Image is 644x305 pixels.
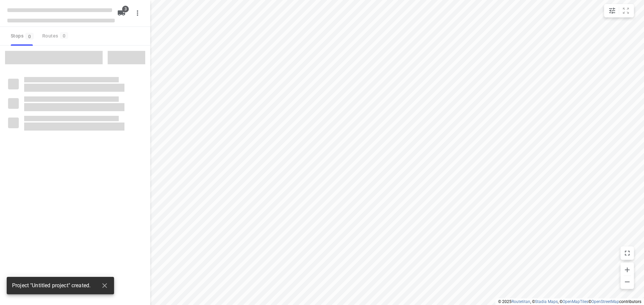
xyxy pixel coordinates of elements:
[12,282,91,290] span: Project "Untitled project" created.
[512,299,530,304] a: Routetitan
[562,299,588,304] a: OpenMapTiles
[498,299,641,304] li: © 2025 , © , © © contributors
[605,4,619,17] button: Map settings
[591,299,619,304] a: OpenStreetMap
[604,4,634,17] div: small contained button group
[535,299,558,304] a: Stadia Maps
